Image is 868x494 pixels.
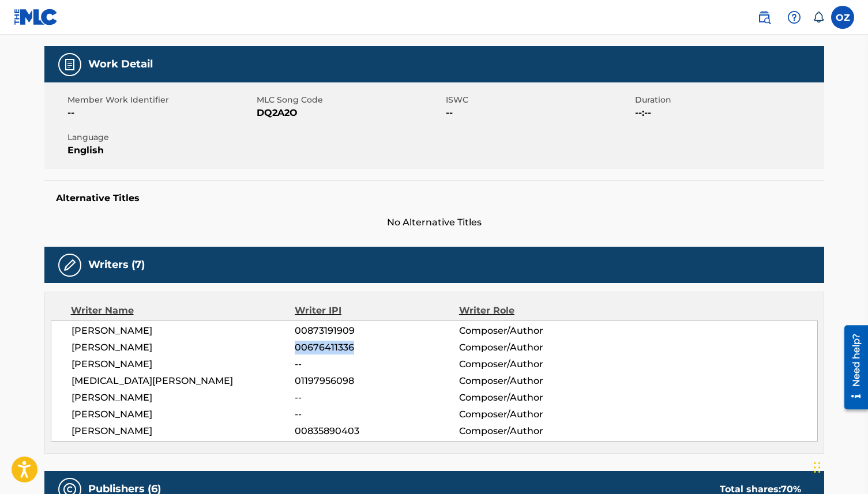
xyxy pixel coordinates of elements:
[72,374,295,388] span: [MEDICAL_DATA][PERSON_NAME]
[753,6,776,29] a: Public Search
[88,258,145,271] h5: Writers (7)
[459,324,608,338] span: Composer/Author
[295,324,459,338] span: 00873191909
[295,424,459,438] span: 00835890403
[72,324,295,338] span: [PERSON_NAME]
[810,439,868,494] iframe: Chat Widget
[67,131,254,144] span: Language
[67,144,254,157] span: English
[635,94,821,106] span: Duration
[257,106,443,120] span: DQ2A2O
[67,94,254,106] span: Member Work Identifier
[257,94,443,106] span: MLC Song Code
[56,193,813,204] h5: Alternative Titles
[446,94,632,106] span: ISWC
[783,6,806,29] div: Help
[72,357,295,371] span: [PERSON_NAME]
[63,58,77,71] img: Work Detail
[757,10,771,24] img: search
[295,374,459,388] span: 01197956098
[459,424,608,438] span: Composer/Author
[88,58,153,71] h5: Work Detail
[814,450,821,485] div: Drag
[295,304,459,318] div: Writer IPI
[813,12,824,23] div: Notifications
[459,391,608,405] span: Composer/Author
[63,258,77,272] img: Writers
[787,10,801,24] img: help
[72,391,295,405] span: [PERSON_NAME]
[295,357,459,371] span: --
[459,408,608,421] span: Composer/Author
[446,106,632,120] span: --
[72,341,295,355] span: [PERSON_NAME]
[44,216,824,229] span: No Alternative Titles
[14,9,58,25] img: MLC Logo
[71,304,295,318] div: Writer Name
[836,320,868,413] iframe: Resource Center
[459,341,608,355] span: Composer/Author
[635,106,821,120] span: --:--
[295,408,459,421] span: --
[831,6,854,29] div: User Menu
[295,341,459,355] span: 00676411336
[295,391,459,405] span: --
[67,106,254,120] span: --
[459,304,608,318] div: Writer Role
[459,374,608,388] span: Composer/Author
[459,357,608,371] span: Composer/Author
[72,408,295,421] span: [PERSON_NAME]
[72,424,295,438] span: [PERSON_NAME]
